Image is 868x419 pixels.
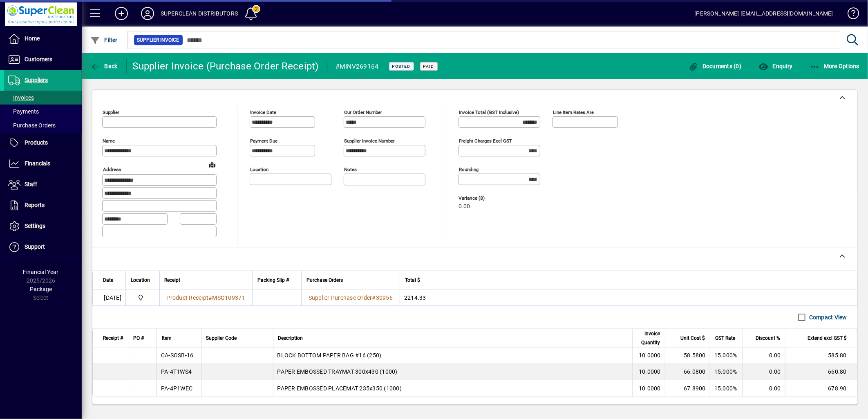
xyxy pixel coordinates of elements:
span: Receipt [165,276,181,285]
span: Receipt # [103,334,123,343]
td: PAPER EMBOSSED TRAYMAT 300x430 (1000) [273,364,633,380]
span: Filter [90,37,118,43]
span: Home [25,35,40,42]
button: Filter [88,33,120,47]
div: Packing Slip # [257,276,296,285]
span: 0.00 [459,203,470,210]
button: More Options [808,59,862,74]
span: Customers [25,56,52,62]
a: Purchase Orders [4,118,82,132]
span: # [372,294,376,301]
div: Date [103,276,121,285]
span: Paid [423,64,434,69]
td: 0.00 [743,380,785,397]
td: 2214.33 [400,290,857,306]
div: PA-4P1WEC [161,384,192,392]
a: Supplier Purchase Order#30956 [306,293,396,302]
span: Description [278,334,303,343]
a: Invoices [4,91,82,105]
div: Total $ [405,276,847,285]
span: Back [90,63,118,69]
span: Supplier Purchase Order [309,294,372,301]
span: Purchase Orders [8,122,56,129]
span: Financials [25,160,50,167]
td: 0.00 [743,364,785,380]
span: Invoices [8,94,34,101]
a: View on map [206,158,219,171]
span: Reports [25,202,45,208]
td: 660.80 [785,364,857,380]
span: Total $ [405,276,420,285]
span: 30956 [376,294,393,301]
mat-label: Freight charges excl GST [459,138,512,144]
div: [PERSON_NAME] [EMAIL_ADDRESS][DOMAIN_NAME] [695,7,833,20]
td: 10.0000 [632,348,665,364]
mat-label: Name [103,138,115,144]
a: Product Receipt#MSO109371 [164,293,248,302]
mat-label: Notes [344,167,357,172]
span: Packing Slip # [257,276,289,285]
a: Financials [4,154,82,174]
td: 0.00 [743,348,785,364]
button: Back [88,59,120,74]
a: Customers [4,49,82,70]
td: 67.8900 [665,380,710,397]
span: Documents (0) [689,63,742,69]
div: #MINV269164 [336,60,379,73]
td: 15.000% [710,380,743,397]
div: SUPERCLEAN DISTRIBUTORS [161,7,238,20]
span: Extend excl GST $ [808,334,847,343]
span: Product Receipt [167,294,209,301]
td: 15.000% [710,364,743,380]
span: Financial Year [23,269,59,275]
a: Payments [4,105,82,118]
mat-label: Payment due [250,138,277,144]
span: Suppliers [25,77,48,83]
span: Unit Cost $ [680,334,705,343]
span: Variance ($) [459,196,508,201]
span: Payments [8,108,39,115]
button: Documents (0) [687,59,744,74]
span: Products [25,139,48,146]
div: Supplier Invoice (Purchase Order Receipt) [133,60,319,73]
a: Staff [4,174,82,195]
span: Discount % [756,334,780,343]
span: Date [103,276,113,285]
mat-label: Line item rates are [553,109,594,115]
td: 678.90 [785,380,857,397]
span: Posted [392,64,411,69]
td: 10.0000 [632,364,665,380]
button: Enquiry [756,59,794,74]
span: Invoice Quantity [638,329,660,347]
span: Support [25,243,45,250]
mat-label: Invoice date [250,109,276,115]
a: Home [4,29,82,49]
td: 66.0800 [665,364,710,380]
span: Item [162,334,172,343]
mat-label: Supplier [103,109,119,115]
span: Package [30,286,52,292]
td: 15.000% [710,348,743,364]
mat-label: Our order number [344,109,382,115]
span: [DATE] [104,294,122,302]
span: Location [131,276,150,285]
span: Staff [25,181,37,187]
span: Enquiry [758,63,792,69]
div: CA-SOSB-16 [161,351,194,359]
mat-label: Rounding [459,167,479,172]
app-page-header-button: Back [82,59,127,74]
span: More Options [810,63,860,69]
div: PA-4T1WS4 [161,368,192,376]
span: PO # [133,334,144,343]
mat-label: Invoice Total (GST inclusive) [459,109,519,115]
span: Supplier Code [206,334,237,343]
span: Purchase Orders [306,276,343,285]
span: Supplier Invoice [137,36,179,44]
a: Products [4,133,82,153]
mat-label: Supplier invoice number [344,138,395,144]
td: PAPER EMBOSSED PLACEMAT 235x350 (1000) [273,380,633,397]
label: Compact View [808,313,847,321]
a: Knowledge Base [841,2,858,28]
span: MSO109371 [213,294,245,301]
td: 10.0000 [632,380,665,397]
